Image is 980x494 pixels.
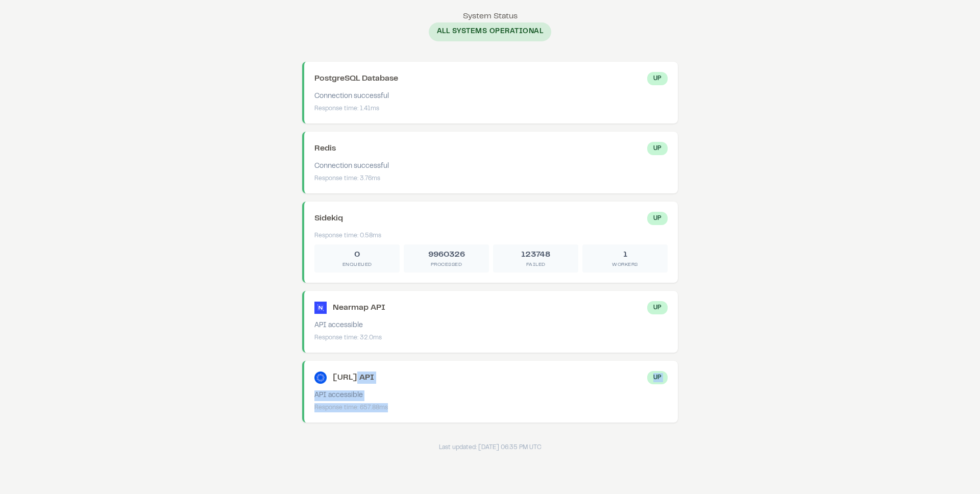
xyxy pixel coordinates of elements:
[302,443,678,452] div: Last updated: [DATE] 06:35 PM UTC
[647,72,668,85] div: Up
[314,390,668,401] div: API accessible
[586,261,664,268] div: Workers
[314,142,336,155] div: Redis
[302,10,678,22] h1: System Status
[314,372,327,384] img: Precip.ai
[429,22,552,41] span: All Systems Operational
[318,249,396,261] div: 0
[318,261,396,268] div: Enqueued
[586,249,664,261] div: 1
[647,371,668,384] div: Up
[314,91,668,102] div: Connection successful
[647,301,668,314] div: Up
[647,142,668,155] div: Up
[314,231,668,240] div: Response time: 0.58ms
[497,261,574,268] div: Failed
[408,249,485,261] div: 9960326
[314,174,668,183] div: Response time: 3.76ms
[314,403,668,412] div: Response time: 657.88ms
[408,261,485,268] div: Processed
[314,333,668,342] div: Response time: 32.0ms
[333,372,374,384] div: [URL] API
[497,249,574,261] div: 123748
[314,161,668,172] div: Connection successful
[314,212,343,225] div: Sidekiq
[314,320,668,331] div: API accessible
[647,212,668,225] div: Up
[314,302,327,314] img: Nearmap
[333,302,385,314] div: Nearmap API
[314,72,398,85] div: PostgreSQL Database
[314,104,668,113] div: Response time: 1.41ms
